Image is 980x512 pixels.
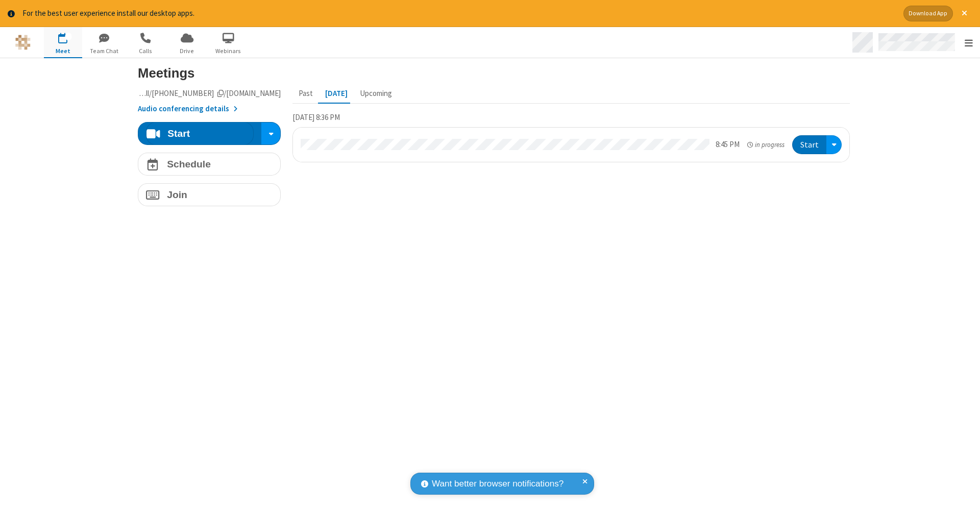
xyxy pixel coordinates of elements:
div: Start conference options [265,126,277,142]
h3: Meetings [138,66,850,80]
button: Join [138,183,281,206]
span: Want better browser notifications? [432,477,563,491]
button: Start [146,122,254,145]
button: Copy my meeting room linkCopy my meeting room link [138,88,281,100]
h4: Start [167,129,190,138]
button: Start [792,135,826,154]
h4: Join [167,190,187,200]
span: Copy my meeting room link [121,88,281,98]
button: Schedule [138,153,281,176]
span: [DATE] 8:36 PM [292,112,340,122]
img: QA Selenium DO NOT DELETE OR CHANGE [15,35,31,50]
button: [DATE] [319,84,354,103]
span: Team Chat [85,46,124,56]
button: Upcoming [354,84,398,103]
em: in progress [747,140,785,150]
h4: Schedule [167,159,211,169]
span: Calls [127,46,165,56]
div: For the best user experience install our desktop apps. [22,8,896,19]
span: Meet [44,46,82,56]
div: 1 [65,33,72,40]
button: Audio conferencing details [138,103,237,115]
button: Download App [903,6,953,21]
section: Account details [138,88,281,115]
div: Open menu [826,135,842,154]
button: Past [292,84,319,103]
button: Close alert [957,6,972,21]
div: 8:45 PM [716,139,740,151]
span: Drive [168,46,206,56]
section: Today's Meetings [292,111,850,170]
span: Webinars [209,46,248,56]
